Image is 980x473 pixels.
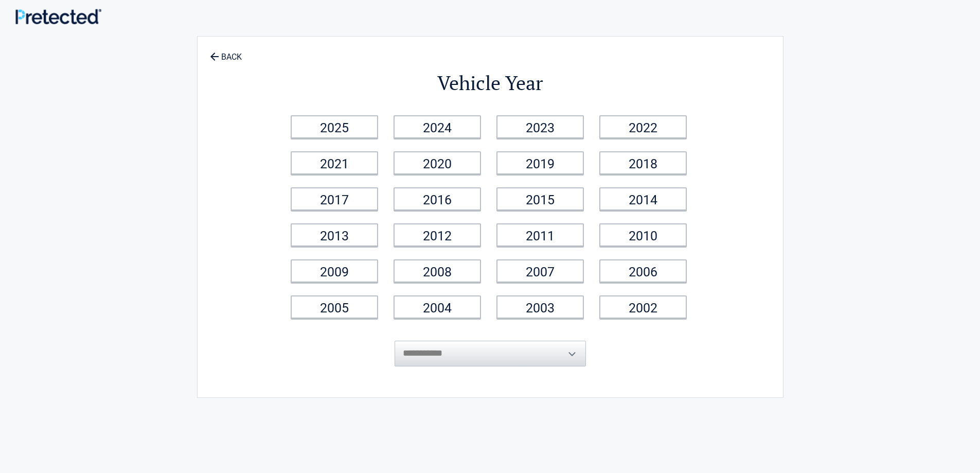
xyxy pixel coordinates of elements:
a: 2013 [291,223,378,247]
a: 2022 [599,115,687,138]
a: 2002 [599,295,687,319]
a: 2025 [291,115,378,138]
a: 2015 [496,187,584,211]
a: 2007 [496,259,584,283]
img: Main Logo [15,9,101,24]
a: 2009 [291,259,378,283]
a: 2019 [496,151,584,174]
h2: Vehicle Year [284,70,696,96]
a: 2012 [394,223,481,247]
a: 2020 [394,151,481,174]
a: 2023 [496,115,584,138]
a: 2008 [394,259,481,283]
a: 2016 [394,187,481,211]
a: 2014 [599,187,687,211]
a: 2006 [599,259,687,283]
a: 2011 [496,223,584,247]
a: 2017 [291,187,378,211]
a: 2004 [394,295,481,319]
a: 2021 [291,151,378,174]
a: 2024 [394,115,481,138]
a: 2005 [291,295,378,319]
a: 2003 [496,295,584,319]
a: 2018 [599,151,687,174]
a: 2010 [599,223,687,247]
a: BACK [208,43,244,61]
